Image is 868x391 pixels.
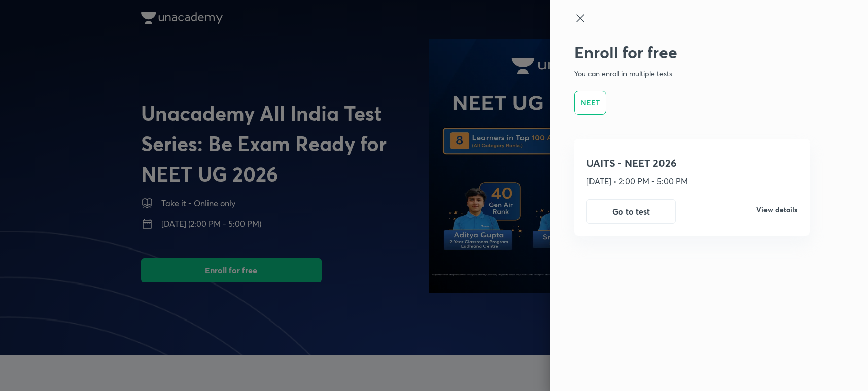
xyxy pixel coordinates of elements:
[586,199,676,224] button: Go to test
[586,175,613,187] p: [DATE]
[756,206,797,217] h6: View details
[613,175,688,187] p: • 2:00 PM - 5:00 PM
[586,156,797,171] h4: UAITS - NEET 2026
[574,68,810,79] p: You can enroll in multiple tests
[574,43,810,62] h2: Enroll for free
[581,97,600,108] h6: NEET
